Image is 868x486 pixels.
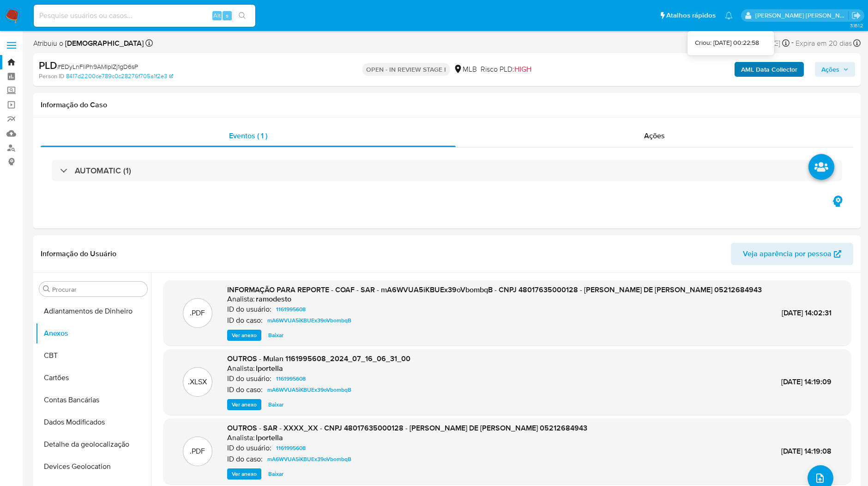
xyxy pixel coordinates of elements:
button: Baixar [264,330,288,341]
p: OPEN - IN REVIEW STAGE I [362,63,450,76]
span: Veja aparência por pessoa [743,243,832,265]
button: Baixar [264,468,288,480]
span: [DATE] 14:19:08 [781,446,832,456]
span: [DATE] 14:19:09 [781,376,832,387]
p: .XLSX [188,377,207,387]
p: Analista: [227,433,255,443]
button: Procurar [43,285,50,293]
div: MLB [453,64,477,74]
span: 1161995608 [276,373,306,384]
a: mA6WVUA5iKBUEx39oVbombqB [264,454,355,465]
input: Pesquise usuários ou casos... [34,10,255,22]
span: Atalhos rápidos [666,11,716,20]
button: Ver anexo [227,468,261,480]
button: CBT [36,345,151,367]
button: Devices Geolocation [36,455,151,478]
span: Baixar [268,469,283,479]
span: OUTROS - SAR - XXXX_XX - CNPJ 48017635000128 - [PERSON_NAME] DE [PERSON_NAME] 05212684943 [227,423,587,433]
p: Analista: [227,364,255,373]
button: Ver anexo [227,399,261,410]
p: Analista: [227,295,255,304]
button: Ações [815,62,855,77]
button: Detalhe da geolocalização [36,433,151,455]
button: Contas Bancárias [36,389,151,411]
a: 1161995608 [272,443,309,454]
a: mA6WVUA5iKBUEx39oVbombqB [264,315,355,326]
span: mA6WVUA5iKBUEx39oVbombqB [267,384,351,395]
button: Veja aparência por pessoa [731,243,853,265]
span: HIGH [514,64,531,74]
b: Person ID [39,72,64,80]
p: .PDF [190,308,205,318]
button: Ver anexo [227,330,261,341]
span: # EDyLnFIiPh9AMIpIZj1gD6sP [57,62,138,71]
span: Atribuiu o [33,38,144,49]
div: Criou: [DATE] 00:22:58 [695,38,759,48]
span: Alt [213,11,221,20]
span: 1161995608 [276,443,306,454]
a: Sair [851,11,861,20]
a: 1161995608 [272,304,309,315]
p: ID do usuário: [227,443,271,453]
span: Ver anexo [232,331,257,340]
button: AML Data Collector [735,62,804,77]
span: Expira em 20 dias [796,38,852,49]
button: Dados Modificados [36,411,151,433]
span: mA6WVUA5iKBUEx39oVbombqB [267,454,351,465]
a: 8417d2200ce789c0c28276f705a1f2e3 [66,72,173,80]
span: Ações [821,62,839,77]
h6: lportella [256,433,283,443]
p: ID do caso: [227,455,263,464]
p: ID do caso: [227,316,263,325]
h6: ramodesto [256,295,291,304]
div: AUTOMATIC (1) [52,160,842,181]
span: s [226,11,229,20]
button: Anexos [36,322,151,345]
button: Baixar [264,399,288,410]
h1: Informação do Usuário [41,249,116,258]
span: 1161995608 [276,304,306,315]
button: search-icon [233,9,252,22]
span: - [791,37,794,49]
span: Baixar [268,331,283,340]
span: Ver anexo [232,469,257,479]
button: Adiantamentos de Dinheiro [36,300,151,322]
input: Procurar [52,285,144,294]
h1: Informação do Caso [41,100,853,110]
span: [DATE] 14:02:31 [782,308,832,318]
a: 1161995608 [272,373,309,384]
span: OUTROS - Mulan 1161995608_2024_07_16_06_31_00 [227,353,410,364]
span: Baixar [268,400,283,409]
p: .PDF [190,446,205,456]
b: AML Data Collector [741,62,797,77]
a: Notificações [725,12,733,19]
h6: lportella [256,364,283,373]
h3: AUTOMATIC (1) [75,166,131,176]
span: Ações [644,130,665,141]
span: Eventos ( 1 ) [229,130,267,141]
span: Ver anexo [232,400,257,409]
span: mA6WVUA5iKBUEx39oVbombqB [267,315,351,326]
p: ID do caso: [227,385,263,394]
p: ID do usuário: [227,305,271,314]
a: mA6WVUA5iKBUEx39oVbombqB [264,384,355,395]
button: Cartões [36,367,151,389]
span: INFORMAÇÃO PARA REPORTE - COAF - SAR - mA6WVUA5iKBUEx39oVbombqB - CNPJ 48017635000128 - [PERSON_N... [227,284,762,295]
p: igor.silva@mercadolivre.com [755,11,849,20]
span: Risco PLD: [481,64,531,74]
p: ID do usuário: [227,374,271,383]
b: PLD [39,58,57,73]
b: [DEMOGRAPHIC_DATA] [63,38,144,49]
